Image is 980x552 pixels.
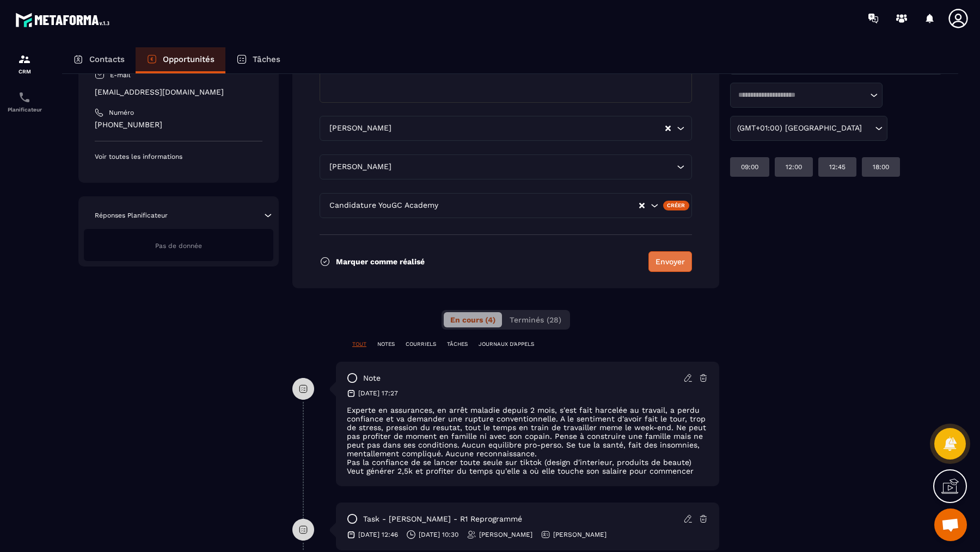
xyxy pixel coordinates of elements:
[3,107,46,113] p: Planificateur
[479,340,534,348] p: JOURNAUX D'APPELS
[3,83,46,121] a: schedulerschedulerPlanificateur
[450,315,495,324] span: En cours (4)
[639,202,645,210] button: Clear Selected
[786,163,802,171] p: 12:00
[110,71,131,79] p: E-mail
[734,90,867,101] input: Search for option
[663,201,690,210] div: Créer
[95,211,168,220] p: Réponses Planificateur
[95,152,262,161] p: Voir toutes les informations
[327,161,394,173] span: [PERSON_NAME]
[320,193,692,218] div: Search for option
[327,200,440,212] span: Candidature YouGC Academy
[440,200,638,212] input: Search for option
[479,530,532,539] p: [PERSON_NAME]
[665,125,671,133] button: Clear Selected
[347,458,708,467] p: Pas la confiance de se lancer toute seule sur tiktok (design d'interieur, produits de beaute)
[934,508,967,541] div: Ouvrir le chat
[18,53,31,66] img: formation
[358,389,398,398] p: [DATE] 17:27
[734,122,864,134] span: (GMT+01:00) [GEOGRAPHIC_DATA]
[155,242,202,250] span: Pas de donnée
[95,87,262,97] p: [EMAIL_ADDRESS][DOMAIN_NAME]
[444,312,502,327] button: En cours (4)
[352,340,366,348] p: TOUT
[320,154,692,179] div: Search for option
[89,54,125,64] p: Contacts
[336,257,425,266] p: Marquer comme réalisé
[419,530,458,539] p: [DATE] 10:30
[347,406,708,458] p: Experte en assurances, en arrêt maladie depuis 2 mois, s'est fait harcelée au travail, a perdu co...
[730,83,883,108] div: Search for option
[253,54,280,64] p: Tâches
[503,312,568,327] button: Terminés (28)
[320,116,692,141] div: Search for option
[18,91,31,104] img: scheduler
[873,163,889,171] p: 18:00
[358,530,398,539] p: [DATE] 12:46
[225,47,291,73] a: Tâches
[15,10,113,30] img: logo
[3,45,46,83] a: formationformationCRM
[730,116,887,141] div: Search for option
[163,54,215,64] p: Opportunités
[648,251,692,272] button: Envoyer
[394,122,664,134] input: Search for option
[363,514,522,524] p: task - [PERSON_NAME] - R1 Reprogrammé
[3,69,46,75] p: CRM
[510,315,561,324] span: Terminés (28)
[829,163,846,171] p: 12:45
[447,340,468,348] p: TÂCHES
[363,373,381,383] p: note
[553,530,607,539] p: [PERSON_NAME]
[136,47,225,73] a: Opportunités
[864,122,872,134] input: Search for option
[741,163,758,171] p: 09:00
[347,467,708,475] p: Veut générer 2,5k et profiter du temps qu'elle a où elle touche son salaire pour commencer
[377,340,395,348] p: NOTES
[95,120,262,130] p: [PHONE_NUMBER]
[62,47,136,73] a: Contacts
[327,122,394,134] span: [PERSON_NAME]
[406,340,436,348] p: COURRIELS
[109,108,134,117] p: Numéro
[394,161,674,173] input: Search for option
